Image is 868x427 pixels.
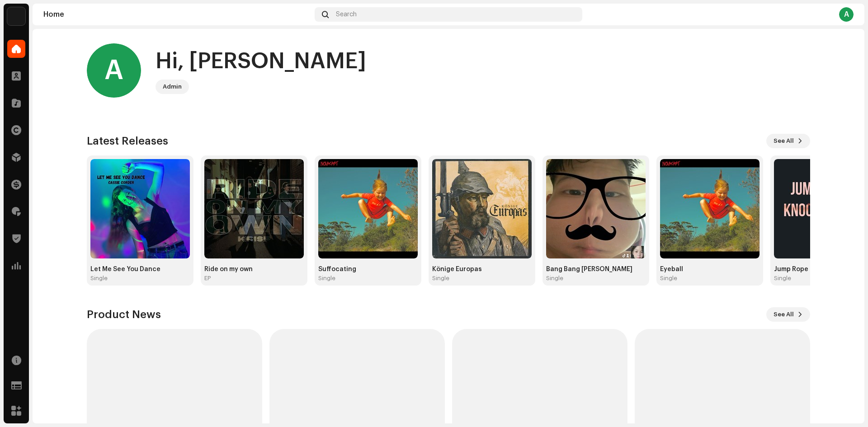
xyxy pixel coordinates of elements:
div: Single [432,275,449,282]
img: dc4e4375-df3d-4c6b-a573-6e2cf8f1f15a [90,159,190,258]
img: c6b334c0-8f8f-4e94-bd2f-b90cdaf1a712 [204,159,304,258]
div: Single [90,275,108,282]
div: Single [774,275,791,282]
div: Single [546,275,563,282]
img: af58a5f8-d55d-49c6-a3bd-c755ed6f0270 [432,159,532,258]
span: See All [774,132,794,150]
h3: Product News [87,307,161,322]
div: Hi, [PERSON_NAME] [156,47,366,76]
div: Single [660,275,677,282]
div: Home [43,11,311,18]
div: Könige Europas [432,266,532,273]
div: A [839,7,854,22]
span: Search [336,11,357,18]
div: Eyeball [660,266,759,273]
img: b27b5883-9f40-4be6-8087-368f6af840f0 [318,159,418,258]
div: Admin [163,81,182,92]
span: See All [774,305,794,324]
img: 27b131dc-3d3e-418c-8b90-e790972be9c0 [7,7,25,25]
img: f67ca7b7-90a2-4dc1-85b9-461d42e277da [660,159,759,258]
div: Bang Bang [PERSON_NAME] [546,266,646,273]
button: See All [766,307,810,322]
button: See All [766,134,810,148]
div: Ride on my own [204,266,304,273]
div: EP [204,275,211,282]
div: Suffocating [318,266,418,273]
div: Single [318,275,335,282]
div: Let Me See You Dance [90,266,190,273]
img: 4c71c356-712b-4d4e-9c30-d46477b430bc [546,159,646,258]
div: A [87,43,141,98]
h3: Latest Releases [87,134,168,148]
